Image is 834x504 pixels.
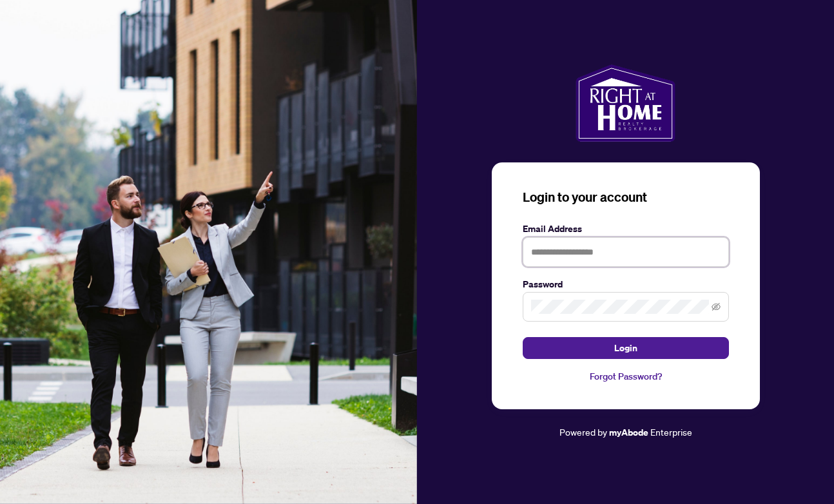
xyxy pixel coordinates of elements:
label: Password [523,277,729,291]
a: Forgot Password? [523,369,729,383]
img: ma-logo [576,64,675,142]
span: Powered by [559,426,607,438]
label: Email Address [523,222,729,236]
h3: Login to your account [523,188,729,206]
span: Login [614,338,637,358]
span: eye-invisible [712,302,721,311]
a: myAbode [609,425,648,440]
span: Enterprise [650,426,692,438]
button: Login [523,337,729,359]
